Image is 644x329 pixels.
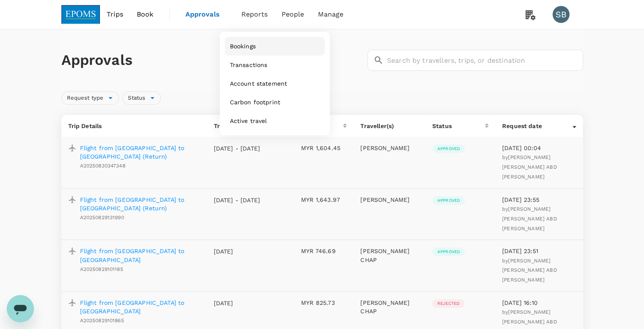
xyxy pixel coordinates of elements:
span: by [502,154,557,180]
span: Carbon footprint [230,98,280,106]
div: Request type [61,91,119,105]
div: Request date [502,122,572,130]
span: Account statement [230,79,287,88]
p: [PERSON_NAME] CHAP [360,298,418,315]
span: A20250829131990 [80,215,124,220]
p: [DATE] - [DATE] [214,196,260,204]
p: MYR 1,643.97 [301,195,347,204]
h1: Approvals [61,51,364,69]
div: Travel date [214,122,284,130]
p: Trip Details [68,122,200,130]
a: Transactions [225,56,325,74]
span: Active travel [230,117,267,125]
a: Carbon footprint [225,93,325,112]
p: [DATE] [214,299,260,307]
div: Status [122,91,161,105]
span: Approved [432,146,465,152]
p: MYR 746.69 [301,247,347,255]
a: Flight from [GEOGRAPHIC_DATA] to [GEOGRAPHIC_DATA] [80,298,200,315]
span: A20250830347348 [80,163,125,169]
a: Bookings [225,37,325,56]
a: Flight from [GEOGRAPHIC_DATA] to [GEOGRAPHIC_DATA] (Return) [80,195,200,212]
p: [PERSON_NAME] CHAP [360,247,418,264]
p: [DATE] - [DATE] [214,144,260,153]
span: A20250829101185 [80,266,123,272]
iframe: Button to launch messaging window [7,295,34,322]
p: [DATE] 23:51 [502,247,576,255]
p: [DATE] 23:55 [502,195,576,204]
img: EPOMS SDN BHD [61,5,100,24]
p: Traveller(s) [360,122,418,130]
span: Book [137,9,154,20]
p: [DATE] 00:04 [502,144,576,152]
p: [DATE] [214,247,260,256]
span: Trips [107,9,123,20]
a: Flight from [GEOGRAPHIC_DATA] to [GEOGRAPHIC_DATA] (Return) [80,144,200,161]
span: Status [123,94,150,102]
span: Approved [432,249,465,255]
span: People [282,9,304,20]
p: MYR 1,604.45 [301,144,347,152]
span: Bookings [230,42,256,50]
span: Approved [432,198,465,204]
div: Status [432,122,485,130]
span: [PERSON_NAME] [PERSON_NAME] ABD [PERSON_NAME] [502,154,557,180]
a: Flight from [GEOGRAPHIC_DATA] to [GEOGRAPHIC_DATA] [80,247,200,264]
span: Request type [62,94,109,102]
span: [PERSON_NAME] [PERSON_NAME] ABD [PERSON_NAME] [502,206,557,231]
span: Transactions [230,61,268,69]
p: MYR 825.73 [301,298,347,307]
span: by [502,258,557,283]
div: SB [553,6,569,23]
span: Approvals [185,9,228,20]
span: Reports [241,9,268,20]
input: Search by travellers, trips, or destination [387,50,583,71]
span: Rejected [432,301,464,307]
span: A20250829101865 [80,318,124,323]
p: [PERSON_NAME] [360,144,418,152]
span: Manage [318,9,343,20]
a: Account statement [225,74,325,93]
p: [PERSON_NAME] [360,195,418,204]
span: by [502,206,557,231]
p: [DATE] 16:10 [502,298,576,307]
span: [PERSON_NAME] [PERSON_NAME] ABD [PERSON_NAME] [502,258,557,283]
a: Active travel [225,112,325,130]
